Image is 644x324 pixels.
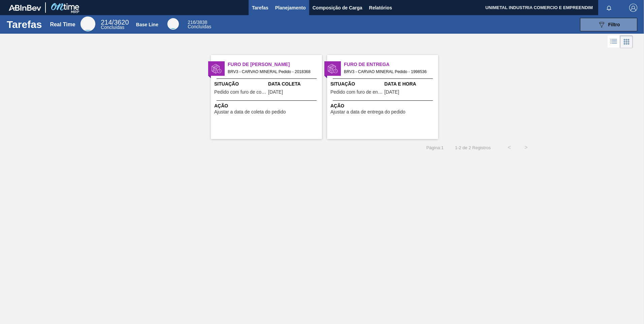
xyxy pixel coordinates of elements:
[426,145,444,150] span: Página : 1
[9,5,41,11] img: TNhmsLtSVTkK8tSr43FrP2fwEKptu5GPRR3wAAAABJRU5ErkJggg==
[369,4,392,12] span: Relatórios
[214,102,320,109] span: Ação
[608,22,620,27] span: Filtro
[330,102,437,109] span: Ação
[501,139,518,156] button: <
[344,68,433,75] span: BRV3 - CARVAO MINERAL Pedido - 1998536
[101,19,112,26] span: 214
[313,4,362,12] span: Composição de Carga
[212,64,222,74] img: status
[228,61,322,68] span: Furo de Coleta
[252,4,268,12] span: Tarefas
[384,80,437,88] span: Data e Hora
[518,139,535,156] button: >
[598,3,620,12] button: Notificações
[214,109,286,115] span: Ajustar a data de coleta do pedido
[620,35,633,48] div: Visão em Cards
[101,25,124,30] span: Concluídas
[50,22,75,28] div: Real Time
[101,19,129,26] span: / 3620
[454,145,491,150] span: 1 - 2 de 2 Registros
[328,64,338,74] img: status
[629,4,637,12] img: Logout
[7,21,42,28] h1: Tarefas
[228,68,317,75] span: BRV3 - CARVAO MINERAL Pedido - 2018368
[80,17,95,31] div: Real Time
[608,35,620,48] div: Visão em Lista
[101,20,129,30] div: Real Time
[268,80,320,88] span: Data Coleta
[275,4,306,12] span: Planejamento
[384,90,399,95] span: 28/08/2025,
[330,80,383,88] span: Situação
[214,80,266,88] span: Situação
[188,20,211,29] div: Base Line
[167,18,179,30] div: Base Line
[330,90,383,95] span: Pedido com furo de entrega
[188,20,207,25] span: / 3838
[330,109,406,115] span: Ajustar a data de entrega do pedido
[344,61,438,68] span: Furo de Entrega
[136,22,158,27] div: Base Line
[188,20,195,25] span: 216
[268,90,283,95] span: 29/08/2025
[188,24,211,29] span: Concluídas
[214,90,266,95] span: Pedido com furo de coleta
[580,18,637,31] button: Filtro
